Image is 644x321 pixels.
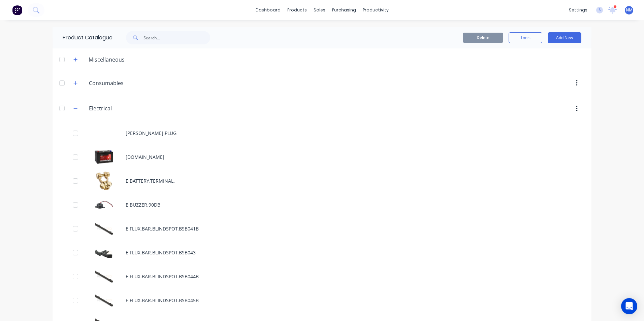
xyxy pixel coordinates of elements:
div: E.BUZZER.90DBE.BUZZER.90DB [53,193,591,217]
input: Search... [143,31,210,44]
div: E.BATTERY.CCA610.SO[DOMAIN_NAME] [53,145,591,169]
div: E.FLUX.BAR.BLINDSPOT.BSB045BE.FLUX.BAR.BLINDSPOT.BSB045B [53,288,591,312]
div: productivity [359,5,392,15]
button: Add New [548,32,581,43]
div: Open Intercom Messenger [621,298,637,314]
img: Factory [12,5,22,15]
div: sales [310,5,329,15]
button: Tools [509,32,542,43]
a: dashboard [252,5,284,15]
div: E.FLUX.BAR.BLINDSPOT.BSB041BE.FLUX.BAR.BLINDSPOT.BSB041B [53,217,591,241]
div: products [284,5,310,15]
div: E.BATTERY.TERMINAL.E.BATTERY.TERMINAL. [53,169,591,193]
input: Enter category name [89,79,169,87]
div: Miscellaneous [83,56,130,64]
div: purchasing [329,5,359,15]
div: E.FLUX.BAR.BLINDSPOT.BSB044BE.FLUX.BAR.BLINDSPOT.BSB044B [53,264,591,288]
div: [PERSON_NAME].PLUG [53,121,591,145]
div: Product Catalogue [53,27,112,48]
button: Delete [463,33,503,43]
span: NM [626,7,633,13]
input: Enter category name [89,104,169,112]
div: settings [566,5,591,15]
div: E.FLUX.BAR.BLINDSPOT.BSB043E.FLUX.BAR.BLINDSPOT.BSB043 [53,241,591,264]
